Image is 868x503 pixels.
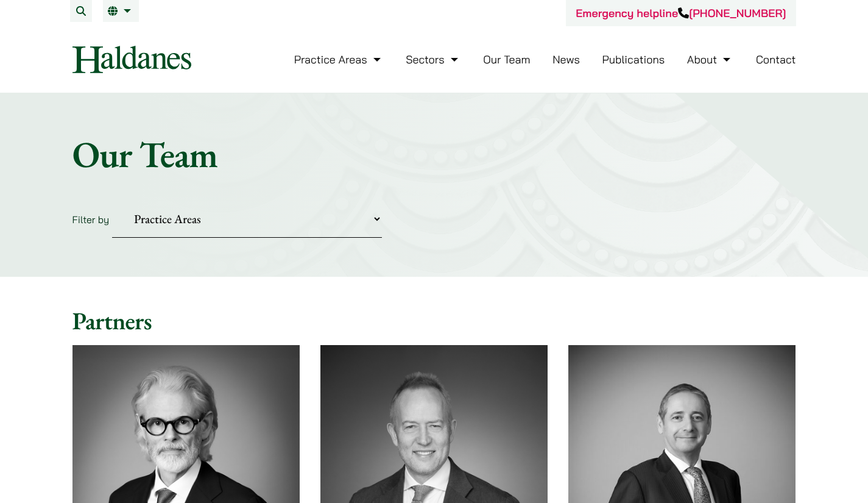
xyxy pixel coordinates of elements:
[72,306,796,335] h2: Partners
[72,132,796,176] h1: Our Team
[552,52,580,66] a: News
[406,52,460,66] a: Sectors
[72,213,110,226] label: Filter by
[72,46,191,73] img: Logo of Haldanes
[483,52,530,66] a: Our Team
[108,6,134,16] a: EN
[687,52,733,66] a: About
[756,52,796,66] a: Contact
[576,6,786,20] a: Emergency helpline[PHONE_NUMBER]
[602,52,665,66] a: Publications
[294,52,384,66] a: Practice Areas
